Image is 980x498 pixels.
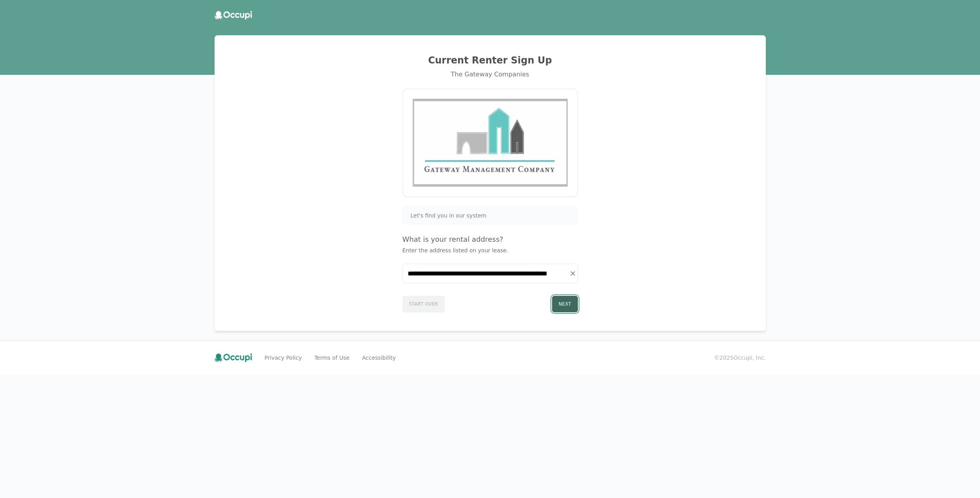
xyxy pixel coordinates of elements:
button: Next [552,296,578,312]
small: © 2025 Occupi, Inc. [714,354,766,362]
span: Let's find you in our system [411,212,487,219]
a: Terms of Use [314,354,350,362]
div: The Gateway Companies [224,70,756,79]
a: Privacy Policy [265,354,302,362]
h4: What is your rental address? [402,234,578,245]
input: Start typing... [403,264,578,283]
h2: Current Renter Sign Up [224,54,756,67]
p: Enter the address listed on your lease. [402,246,578,254]
button: Clear [567,268,578,279]
img: Gateway Management [413,99,568,187]
a: Accessibility [362,354,396,362]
